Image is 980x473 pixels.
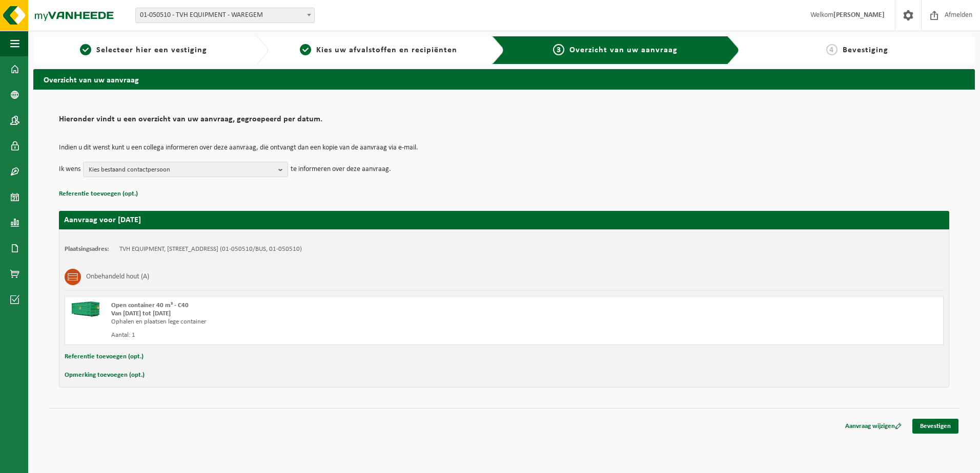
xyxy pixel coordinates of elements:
[843,46,888,54] span: Bevestiging
[553,44,564,55] span: 3
[111,331,545,339] div: Aantal: 1
[119,245,302,253] td: TVH EQUIPMENT, [STREET_ADDRESS] (01-050510/BUS, 01-050510)
[65,246,109,252] strong: Plaatsingsadres:
[111,310,171,317] strong: Van [DATE] tot [DATE]
[96,46,207,54] span: Selecteer hier een vestiging
[83,162,288,177] button: Kies bestaand contactpersoon
[89,162,274,178] span: Kies bestaand contactpersoon
[80,44,91,55] span: 1
[300,44,311,55] span: 2
[274,44,483,56] a: 2Kies uw afvalstoffen en recipiënten
[838,419,909,434] a: Aanvraag wijzigen
[111,302,189,309] span: Open container 40 m³ - C40
[833,11,885,19] strong: [PERSON_NAME]
[826,44,838,55] span: 4
[38,44,248,56] a: 1Selecteer hier een vestiging
[65,350,144,363] button: Referentie toevoegen (opt.)
[59,115,949,129] h2: Hieronder vindt u een overzicht van uw aanvraag, gegroepeerd per datum.
[912,419,958,434] a: Bevestigen
[59,187,138,201] button: Referentie toevoegen (opt.)
[291,162,391,177] p: te informeren over deze aanvraag.
[86,269,149,285] h3: Onbehandeld hout (A)
[59,162,80,177] p: Ik wens
[316,46,457,54] span: Kies uw afvalstoffen en recipiënten
[111,318,545,326] div: Ophalen en plaatsen lege container
[569,46,678,54] span: Overzicht van uw aanvraag
[135,8,315,23] span: 01-050510 - TVH EQUIPMENT - WAREGEM
[59,144,949,152] p: Indien u dit wenst kunt u een collega informeren over deze aanvraag, die ontvangt dan een kopie v...
[70,302,101,317] img: HK-XC-40-GN-00.png
[136,8,314,23] span: 01-050510 - TVH EQUIPMENT - WAREGEM
[33,69,975,89] h2: Overzicht van uw aanvraag
[65,369,145,382] button: Opmerking toevoegen (opt.)
[64,216,141,224] strong: Aanvraag voor [DATE]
